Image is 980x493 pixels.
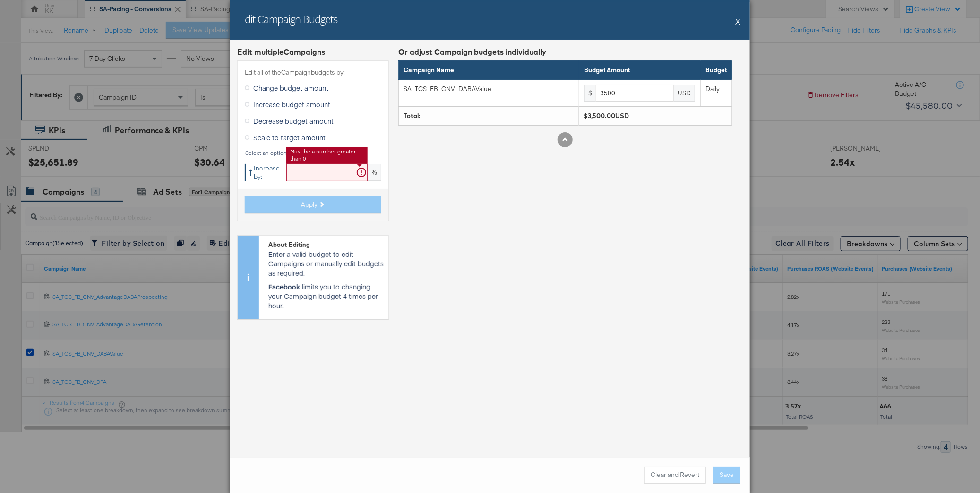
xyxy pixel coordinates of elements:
[398,47,732,58] div: Or adjust Campaign budgets individually
[237,47,389,58] div: Edit multiple Campaign s
[700,79,731,107] td: Daily
[245,150,381,156] div: Select an option above to edit the budget.
[584,111,727,120] div: $3,500.00USD
[253,83,328,93] span: Change budget amount
[253,116,334,126] span: Decrease budget amount
[674,85,695,102] div: USD
[404,85,574,93] div: SA_TCS_FB_CNV_DABAValue
[253,100,330,109] span: Increase budget amount
[245,68,381,77] label: Edit all of the Campaign budgets by:
[735,12,740,31] button: X
[579,61,701,80] th: Budget Amount
[404,111,574,120] div: Total:
[268,282,300,291] strong: Facebook
[644,467,706,484] button: Clear and Revert
[700,61,731,80] th: Budget
[268,240,384,249] div: About Editing
[245,164,283,181] div: Increase by:
[253,133,326,142] span: Scale to target amount
[368,164,381,181] div: %
[584,85,596,102] div: $
[399,61,579,80] th: Campaign Name
[290,148,364,162] li: Must be a number greater than 0
[268,282,384,310] p: limits you to changing your Campaign budget 4 times per hour.
[268,249,384,278] p: Enter a valid budget to edit Campaigns or manually edit budgets as required.
[248,163,254,179] span: ↑
[240,12,337,26] h2: Edit Campaign Budgets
